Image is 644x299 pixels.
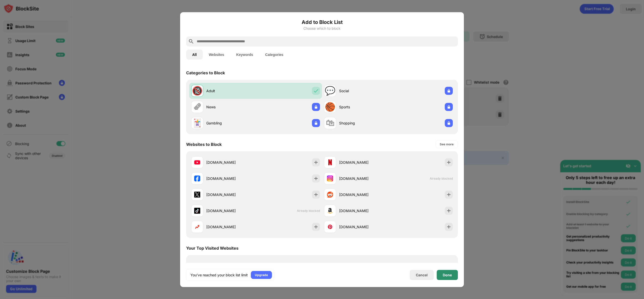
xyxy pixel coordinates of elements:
[440,142,454,147] div: See more
[255,272,268,277] div: Upgrade
[188,38,194,44] img: search.svg
[327,175,333,181] img: favicons
[339,120,388,126] div: Shopping
[326,118,334,128] div: 🛍
[325,86,335,96] div: 💬
[194,191,200,197] img: favicons
[339,104,388,110] div: Sports
[186,49,203,59] button: All
[339,160,388,165] div: [DOMAIN_NAME]
[310,261,334,285] img: personal-suggestions.svg
[430,177,453,180] span: Already blocked
[339,176,388,181] div: [DOMAIN_NAME]
[325,102,335,112] div: 🏀
[206,192,256,197] div: [DOMAIN_NAME]
[206,104,256,110] div: News
[297,209,320,213] span: Already blocked
[206,120,256,126] div: Gambling
[206,88,256,93] div: Adult
[194,224,200,230] img: favicons
[194,159,200,165] img: favicons
[339,192,388,197] div: [DOMAIN_NAME]
[443,273,452,277] div: Done
[339,208,388,213] div: [DOMAIN_NAME]
[194,175,200,181] img: favicons
[206,160,256,165] div: [DOMAIN_NAME]
[416,273,428,277] div: Cancel
[192,118,203,128] div: 🃏
[327,208,333,214] img: favicons
[339,88,388,93] div: Social
[259,49,289,59] button: Categories
[339,224,388,229] div: [DOMAIN_NAME]
[206,224,256,229] div: [DOMAIN_NAME]
[206,176,256,181] div: [DOMAIN_NAME]
[203,49,230,59] button: Websites
[193,102,202,112] div: 🗞
[186,70,225,75] div: Categories to Block
[206,208,256,213] div: [DOMAIN_NAME]
[186,26,458,30] div: Choose which to block
[186,142,222,147] div: Websites to Block
[327,159,333,165] img: favicons
[327,224,333,230] img: favicons
[194,208,200,214] img: favicons
[186,18,458,26] h6: Add to Block List
[190,272,248,277] div: You’ve reached your block list limit
[192,86,203,96] div: 🔞
[327,191,333,197] img: favicons
[230,49,259,59] button: Keywords
[186,245,238,250] div: Your Top Visited Websites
